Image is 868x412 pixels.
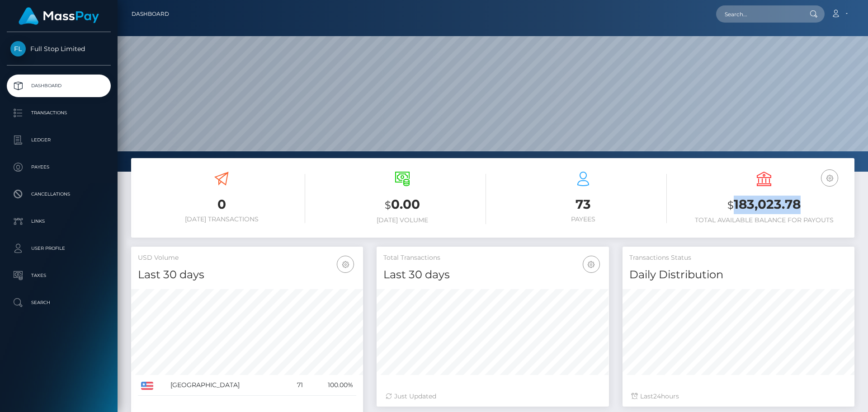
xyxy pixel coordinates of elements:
[10,296,107,309] p: Search
[7,129,111,151] a: Ledger
[632,392,845,401] div: Last hours
[7,264,111,287] a: Taxes
[138,253,356,262] h5: USD Volume
[138,215,305,223] h6: [DATE] Transactions
[306,375,356,396] td: 100.00%
[7,237,111,260] a: User Profile
[10,106,107,120] p: Transactions
[319,216,486,224] h6: [DATE] Volume
[680,216,848,224] h6: Total Available Balance for Payouts
[167,375,287,396] td: [GEOGRAPHIC_DATA]
[386,392,599,401] div: Just Updated
[727,199,734,211] small: $
[19,7,99,25] img: MassPay Logo
[10,187,107,201] p: Cancellations
[7,102,111,124] a: Transactions
[500,215,667,223] h6: Payees
[680,196,848,214] h3: 183,023.78
[287,375,307,396] td: 71
[138,196,305,213] h3: 0
[319,196,486,214] h3: 0.00
[385,199,391,211] small: $
[132,5,169,23] a: Dashboard
[629,253,848,262] h5: Transactions Status
[7,75,111,97] a: Dashboard
[138,267,356,283] h4: Last 30 days
[7,45,111,53] span: Full Stop Limited
[383,253,602,262] h5: Total Transactions
[629,267,848,283] h4: Daily Distribution
[10,269,107,282] p: Taxes
[7,156,111,178] a: Payees
[653,392,661,400] span: 24
[7,210,111,233] a: Links
[500,196,667,213] h3: 73
[10,215,107,228] p: Links
[10,160,107,174] p: Payees
[10,133,107,147] p: Ledger
[141,382,153,390] img: US.png
[10,79,107,93] p: Dashboard
[10,242,107,255] p: User Profile
[10,41,26,56] img: Full Stop Limited
[716,5,801,23] input: Search...
[383,267,602,283] h4: Last 30 days
[7,183,111,206] a: Cancellations
[7,291,111,314] a: Search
